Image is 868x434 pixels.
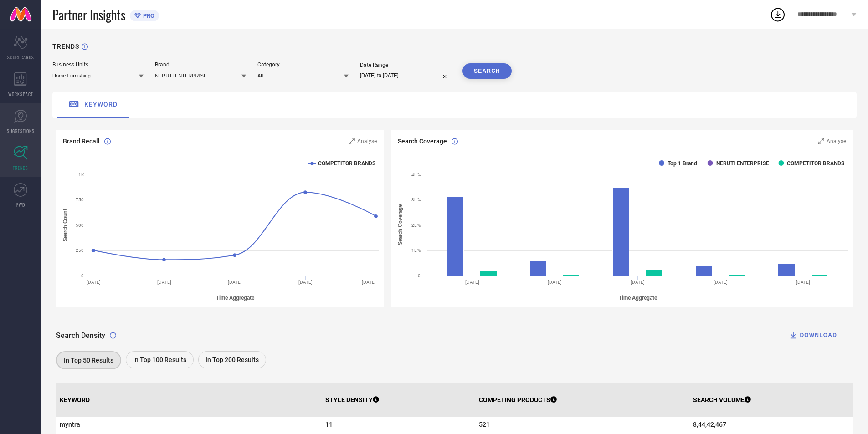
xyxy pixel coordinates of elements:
[716,160,769,167] text: NERUTI ENTERPRISE
[87,280,101,285] text: [DATE]
[7,128,35,134] span: SUGGESTIONS
[770,6,786,23] div: Open download list
[714,280,728,285] text: [DATE]
[56,383,322,417] th: KEYWORD
[76,197,84,202] text: 750
[479,421,686,428] span: 521
[777,326,848,344] button: DOWNLOAD
[78,172,84,177] text: 1K
[548,280,562,285] text: [DATE]
[298,280,313,285] text: [DATE]
[81,273,84,278] text: 0
[8,91,33,97] span: WORKSPACE
[411,223,421,228] text: 2L %
[787,160,845,167] text: COMPETITOR BRANDS
[7,54,34,61] span: SCORECARDS
[827,138,846,144] span: Analyse
[818,138,824,144] svg: Zoom
[325,421,472,428] span: 11
[56,331,105,340] span: Search Density
[462,63,512,79] button: SEARCH
[257,61,349,68] div: Category
[360,71,451,80] input: Select date range
[205,356,259,363] span: In Top 200 Results
[76,248,84,253] text: 250
[411,172,421,177] text: 4L %
[465,280,479,285] text: [DATE]
[52,5,125,24] span: Partner Insights
[64,357,113,364] span: In Top 50 Results
[418,273,421,278] text: 0
[397,204,403,245] tspan: Search Coverage
[411,248,421,253] text: 1L %
[133,356,186,363] span: In Top 100 Results
[349,138,355,144] svg: Zoom
[325,396,379,403] p: STYLE DENSITY
[63,138,100,145] span: Brand Recall
[411,197,421,202] text: 3L %
[157,280,171,285] text: [DATE]
[52,61,144,68] div: Business Units
[62,209,68,241] tspan: Search Count
[216,295,255,301] tspan: Time Aggregate
[13,164,28,171] span: TRENDS
[398,138,447,145] span: Search Coverage
[789,331,837,340] div: DOWNLOAD
[619,295,657,301] tspan: Time Aggregate
[155,61,246,68] div: Brand
[362,280,376,285] text: [DATE]
[84,101,118,108] span: keyword
[76,223,84,228] text: 500
[16,201,25,208] span: FWD
[479,396,557,403] p: COMPETING PRODUCTS
[60,421,318,428] span: myntra
[318,160,375,167] text: COMPETITOR BRANDS
[357,138,377,144] span: Analyse
[668,160,697,167] text: Top 1 Brand
[52,43,79,50] h1: TRENDS
[141,12,154,19] span: PRO
[228,280,242,285] text: [DATE]
[631,280,645,285] text: [DATE]
[693,396,751,403] p: SEARCH VOLUME
[796,280,811,285] text: [DATE]
[360,62,451,68] div: Date Range
[693,421,849,428] span: 8,44,42,467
